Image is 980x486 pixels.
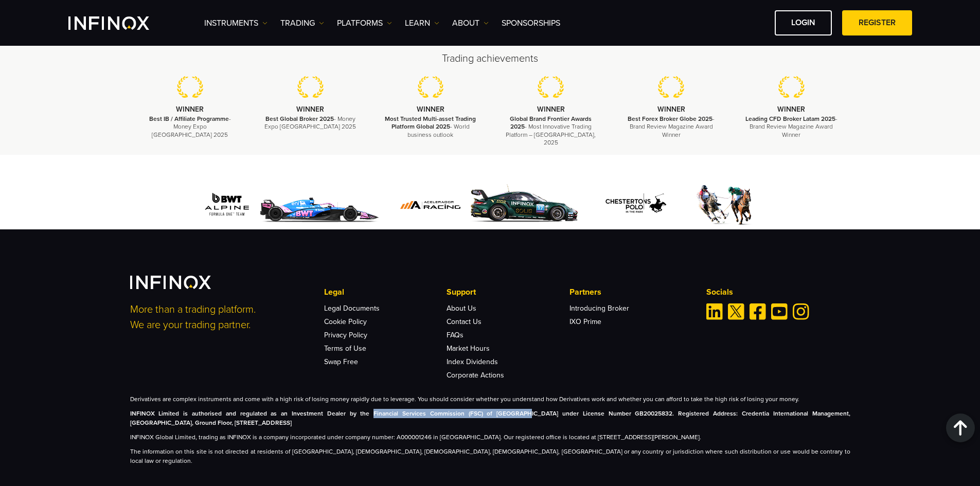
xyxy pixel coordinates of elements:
p: - Money Expo [GEOGRAPHIC_DATA] 2025 [263,115,358,131]
a: PLATFORMS [337,17,392,29]
strong: WINNER [296,105,324,114]
a: Swap Free [324,357,358,366]
a: INFINOX Logo [68,16,173,30]
a: Cookie Policy [324,317,367,326]
p: The information on this site is not directed at residents of [GEOGRAPHIC_DATA], [DEMOGRAPHIC_DATA... [130,447,850,465]
p: More than a trading platform. We are your trading partner. [130,302,310,333]
p: - Brand Review Magazine Award Winner [744,115,839,139]
strong: Best IB / Affiliate Programme [149,115,229,122]
a: Terms of Use [324,344,366,353]
a: Legal Documents [324,304,380,313]
p: Socials [706,286,850,298]
a: Youtube [771,303,788,320]
a: Market Hours [447,344,490,353]
a: ABOUT [452,17,489,29]
a: IXO Prime [569,317,601,326]
strong: Best Forex Broker Globe 2025 [628,115,712,122]
strong: Best Global Broker 2025 [265,115,334,122]
p: - World business outlook [383,115,478,139]
a: Instagram [793,303,809,320]
p: - Brand Review Magazine Award Winner [624,115,719,139]
p: - Money Expo [GEOGRAPHIC_DATA] 2025 [143,115,238,139]
a: Contact Us [447,317,482,326]
h2: Trading achievements [130,51,850,66]
strong: WINNER [777,105,805,114]
a: Introducing Broker [569,304,629,313]
a: SPONSORSHIPS [502,17,560,29]
a: LOGIN [775,10,832,35]
a: Learn [405,17,439,29]
strong: WINNER [657,105,685,114]
a: Facebook [750,303,766,320]
p: Derivatives are complex instruments and come with a high risk of losing money rapidly due to leve... [130,394,850,404]
a: Linkedin [706,303,723,320]
strong: Global Brand Frontier Awards 2025 [510,115,592,130]
strong: WINNER [537,105,565,114]
p: INFINOX Global Limited, trading as INFINOX is a company incorporated under company number: A00000... [130,433,850,442]
a: Corporate Actions [447,371,504,380]
strong: WINNER [176,105,204,114]
a: TRADING [280,17,324,29]
a: Index Dividends [447,357,498,366]
strong: Most Trusted Multi-asset Trading Platform Global 2025 [385,115,476,130]
p: Legal [324,286,447,298]
a: About Us [447,304,476,313]
p: Partners [569,286,692,298]
p: Support [447,286,569,298]
p: - Most Innovative Trading Platform – [GEOGRAPHIC_DATA], 2025 [504,115,598,147]
strong: INFINOX Limited is authorised and regulated as an Investment Dealer by the Financial Services Com... [130,410,850,426]
a: Twitter [728,303,744,320]
strong: WINNER [417,105,444,114]
a: Privacy Policy [324,331,367,339]
a: REGISTER [842,10,912,35]
a: Instruments [204,17,268,29]
strong: Leading CFD Broker Latam 2025 [745,115,835,122]
a: FAQs [447,331,464,339]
